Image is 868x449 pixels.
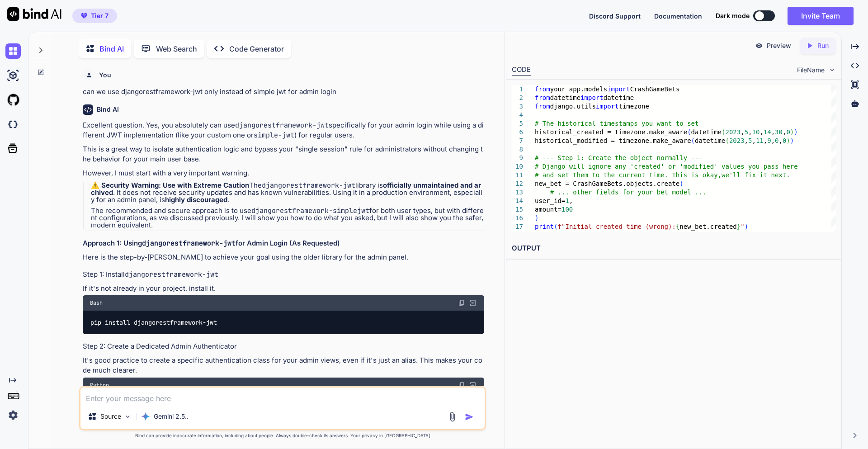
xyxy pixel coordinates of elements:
[725,137,729,144] span: (
[654,12,702,20] span: Documentation
[744,223,748,230] span: )
[512,102,523,111] div: 3
[512,205,523,214] div: 15
[676,223,679,230] span: {
[458,382,465,389] img: copy
[550,189,706,196] span: # ... other fields for your bet model ...
[771,128,774,136] span: ,
[512,188,523,197] div: 13
[767,41,791,50] p: Preview
[447,411,458,422] img: attachment
[752,128,759,136] span: 10
[790,137,793,144] span: )
[783,137,786,144] span: 0
[83,284,484,294] p: If it's not already in your project, install it.
[90,318,218,327] code: pip install djangorestframework-jwt
[554,223,557,230] span: (
[91,181,249,189] strong: ⚠️ Security Warning: Use with Extreme Caution
[5,43,21,59] img: chat
[535,214,538,222] span: )
[7,7,61,21] img: Bind AI
[589,11,641,21] button: Discord Support
[535,180,679,187] span: new_bet = CrashGameBets.objects.create
[775,128,783,136] span: 30
[691,128,721,136] span: datetime
[679,223,736,230] span: new_bet.created
[99,43,124,54] p: Bind AI
[254,131,294,140] code: simple-jwt
[235,121,329,130] code: djangorestframework-jwt
[125,270,218,279] code: djangorestframework-jwt
[465,412,474,421] img: icon
[512,137,523,145] div: 7
[142,239,236,248] code: djangorestframework-jwt
[5,92,21,108] img: githubLight
[794,128,797,136] span: )
[786,128,790,136] span: 0
[535,223,554,230] span: print
[506,238,841,259] h2: OUTPUT
[618,103,649,110] span: timezone
[744,137,748,144] span: ,
[99,71,111,80] h6: You
[630,85,679,93] span: CrashGameBets
[5,117,21,132] img: darkCloudIdeIcon
[512,111,523,119] div: 4
[141,412,150,421] img: Gemini 2.5 Pro
[790,128,793,136] span: )
[156,43,197,54] p: Web Search
[90,382,109,389] span: Python
[91,207,484,229] p: The recommended and secure approach is to use for both user types, but with different configurati...
[771,137,774,144] span: ,
[83,341,484,352] h4: Step 2: Create a Dedicated Admin Authenticator
[557,223,675,230] span: f"Initial created time (wrong):
[512,214,523,222] div: 16
[691,137,694,144] span: (
[5,407,21,423] img: settings
[535,171,722,179] span: # and set them to the current time. This is okay,
[759,128,763,136] span: ,
[229,43,284,54] p: Code Generator
[755,42,763,50] img: preview
[580,94,604,101] span: import
[797,66,825,75] span: FileName
[767,137,771,144] span: 9
[565,197,569,204] span: 1
[91,182,484,203] p: The library is . It does not receive security updates and has known vulnerabilities. Using it in ...
[756,137,764,144] span: 11
[535,206,561,213] span: amount=
[124,413,132,421] img: Pick Models
[535,85,550,93] span: from
[83,355,484,376] p: It's good practice to create a specific authentication class for your admin views, even if it's j...
[469,381,477,389] img: Open in Browser
[535,154,703,161] span: # --- Step 1: Create the object normally ---
[763,128,771,136] span: 14
[535,197,565,204] span: user_id=
[535,120,698,127] span: # The historical timestamps you want to set
[603,94,633,101] span: datetime
[748,137,752,144] span: 5
[535,163,725,170] span: # Django will ignore any 'created' or 'modified' v
[512,197,523,205] div: 14
[83,252,484,263] p: Here is the step-by-[PERSON_NAME] to achieve your goal using the older library for the admin panel.
[786,137,790,144] span: )
[752,137,755,144] span: ,
[561,206,573,213] span: 100
[569,197,573,204] span: ,
[512,171,523,180] div: 11
[716,11,750,20] span: Dark mode
[512,180,523,188] div: 12
[512,65,531,76] div: CODE
[72,9,117,23] button: premiumTier 7
[725,128,741,136] span: 2023
[262,181,355,190] code: djangorestframework-jwt
[512,85,523,94] div: 1
[744,128,748,136] span: 5
[654,11,702,21] button: Documentation
[83,144,484,165] p: This is a great way to isolate authentication logic and bypass your "single session" rule for adm...
[97,105,119,114] h6: Bind AI
[512,162,523,171] div: 10
[90,299,103,307] span: Bash
[512,145,523,154] div: 8
[83,168,484,179] p: However, I must start with a very important warning.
